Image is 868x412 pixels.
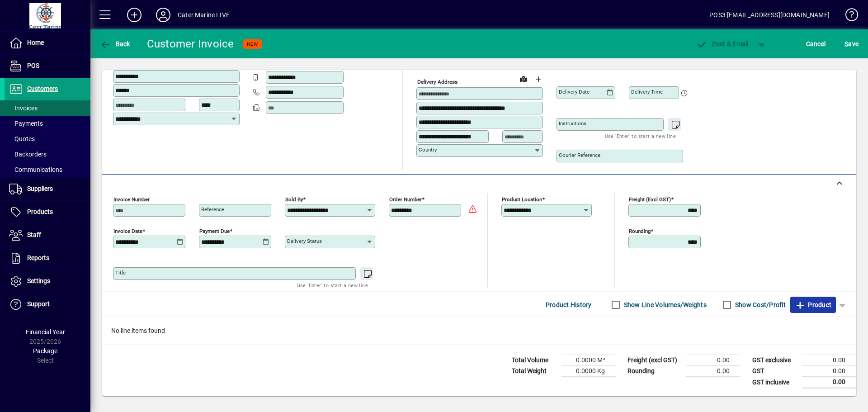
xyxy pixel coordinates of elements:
[9,166,62,173] span: Communications
[802,355,856,366] td: 0.00
[502,196,542,203] mat-label: Product location
[5,100,90,116] a: Invoices
[559,120,586,127] mat-label: Instructions
[623,355,686,366] td: Freight (excl GST)
[733,300,786,309] label: Show Cost/Profit
[113,228,142,234] mat-label: Invoice date
[5,224,90,246] a: Staff
[9,120,43,127] span: Payments
[748,377,802,388] td: GST inclusive
[98,36,132,52] button: Back
[147,37,234,51] div: Customer Invoice
[27,300,50,308] span: Support
[27,39,44,46] span: Home
[692,36,753,52] button: Post & Email
[27,277,50,284] span: Settings
[5,270,90,293] a: Settings
[113,196,150,203] mat-label: Invoice number
[149,7,178,23] button: Profile
[507,355,561,366] td: Total Volume
[622,300,707,309] label: Show Line Volumes/Weights
[804,36,828,52] button: Cancel
[748,366,802,377] td: GST
[802,377,856,388] td: 0.00
[201,206,224,213] mat-label: Reference
[27,231,41,238] span: Staff
[100,40,130,47] span: Back
[5,116,90,131] a: Payments
[5,32,90,54] a: Home
[842,36,861,52] button: Save
[5,293,90,316] a: Support
[27,254,49,261] span: Reports
[33,347,57,355] span: Package
[516,71,531,86] a: View on map
[542,297,595,313] button: Product History
[806,37,826,51] span: Cancel
[90,36,140,52] app-page-header-button: Back
[844,40,848,47] span: S
[839,2,857,31] a: Knowledge Base
[709,8,830,22] div: POS3 [EMAIL_ADDRESS][DOMAIN_NAME]
[102,317,856,345] div: No line items found
[120,7,149,23] button: Add
[5,201,90,223] a: Products
[27,62,39,69] span: POS
[5,162,90,177] a: Communications
[178,8,230,22] div: Cater Marine LIVE
[507,366,561,377] td: Total Weight
[686,366,741,377] td: 0.00
[9,104,38,112] span: Invoices
[115,270,126,276] mat-label: Title
[5,147,90,162] a: Backorders
[27,85,58,92] span: Customers
[629,196,671,203] mat-label: Freight (excl GST)
[27,185,53,192] span: Suppliers
[389,196,422,203] mat-label: Order number
[26,328,65,336] span: Financial Year
[559,152,600,158] mat-label: Courier Reference
[531,72,545,86] button: Choose address
[546,298,592,312] span: Product History
[287,238,322,244] mat-label: Delivery status
[9,151,47,158] span: Backorders
[696,40,749,47] span: ost & Email
[623,366,686,377] td: Rounding
[631,89,663,95] mat-label: Delivery time
[605,131,676,141] mat-hint: Use 'Enter' to start a new line
[297,280,368,290] mat-hint: Use 'Enter' to start a new line
[285,196,303,203] mat-label: Sold by
[5,178,90,200] a: Suppliers
[748,355,802,366] td: GST exclusive
[9,135,35,142] span: Quotes
[561,355,616,366] td: 0.0000 M³
[712,40,716,47] span: P
[844,37,859,51] span: ave
[561,366,616,377] td: 0.0000 Kg
[247,41,258,47] span: NEW
[5,247,90,270] a: Reports
[27,208,53,215] span: Products
[686,355,741,366] td: 0.00
[559,89,590,95] mat-label: Delivery date
[199,228,230,234] mat-label: Payment due
[795,298,831,312] span: Product
[5,55,90,77] a: POS
[419,147,437,153] mat-label: Country
[629,228,651,234] mat-label: Rounding
[790,297,836,313] button: Product
[802,366,856,377] td: 0.00
[5,131,90,147] a: Quotes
